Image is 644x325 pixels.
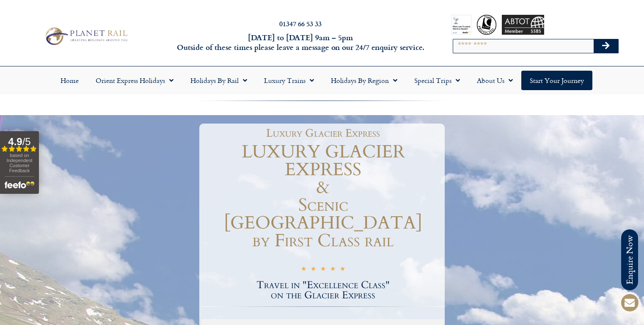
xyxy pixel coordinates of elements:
a: About Us [468,71,521,90]
i: ★ [301,265,306,275]
h6: [DATE] to [DATE] 9am – 5pm Outside of these times please leave a message on our 24/7 enquiry serv... [174,33,427,52]
i: ★ [330,265,336,275]
i: ★ [340,265,345,275]
i: ★ [311,265,316,275]
a: Holidays by Region [322,71,406,90]
a: 01347 66 53 33 [279,19,322,28]
img: Planet Rail Train Holidays Logo [42,25,130,47]
button: Search [594,39,618,53]
a: Luxury Trains [256,71,322,90]
a: Special Trips [406,71,468,90]
div: 5/5 [301,264,345,275]
nav: Menu [4,71,640,90]
a: Holidays by Rail [182,71,256,90]
a: Home [52,71,87,90]
a: Orient Express Holidays [87,71,182,90]
i: ★ [320,265,326,275]
h1: LUXURY GLACIER EXPRESS & Scenic [GEOGRAPHIC_DATA] by First Class rail [201,143,445,250]
h1: Luxury Glacier Express [206,128,440,139]
h2: Travel in "Excellence Class" on the Glacier Express [201,280,445,300]
a: Start your Journey [521,71,592,90]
